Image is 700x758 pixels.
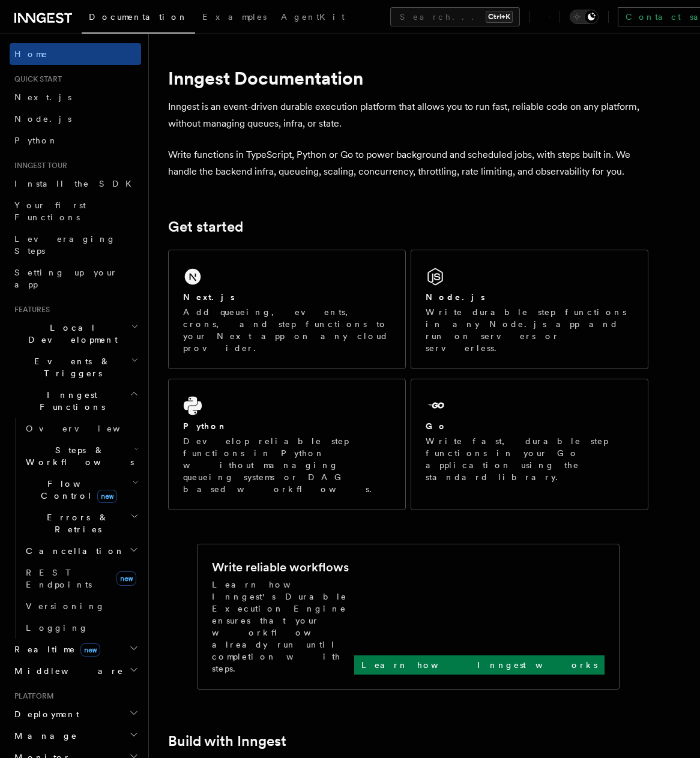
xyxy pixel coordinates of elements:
button: Events & Triggers [10,350,141,384]
button: Middleware [10,660,141,682]
p: Write fast, durable step functions in your Go application using the standard library. [426,435,633,483]
p: Learn how Inngest works [361,659,597,671]
button: Local Development [10,317,141,350]
span: Leveraging Steps [14,234,116,256]
p: Add queueing, events, crons, and step functions to your Next app on any cloud provider. [183,306,391,354]
span: Inngest Functions [10,389,130,413]
button: Errors & Retries [21,507,141,540]
h2: Next.js [183,291,235,303]
span: Middleware [10,665,124,677]
div: Inngest Functions [10,418,141,639]
span: Platform [10,691,54,701]
button: Flow Controlnew [21,473,141,507]
span: Flow Control [21,478,132,502]
a: Install the SDK [10,173,141,194]
button: Search...Ctrl+K [390,7,520,26]
span: Quick start [10,74,62,84]
button: Realtimenew [10,639,141,660]
a: Build with Inngest [168,733,286,750]
button: Steps & Workflows [21,439,141,473]
span: Next.js [14,92,71,102]
span: Versioning [26,601,105,611]
span: Home [14,48,48,60]
a: Documentation [82,4,195,34]
a: GoWrite fast, durable step functions in your Go application using the standard library. [411,379,648,510]
span: REST Endpoints [26,568,92,589]
a: Node.jsWrite durable step functions in any Node.js app and run on servers or serverless. [411,250,648,369]
span: Manage [10,730,77,742]
p: Inngest is an event-driven durable execution platform that allows you to run fast, reliable code ... [168,98,648,132]
button: Inngest Functions [10,384,141,418]
a: Examples [195,4,274,32]
a: Get started [168,218,243,235]
span: Local Development [10,322,131,346]
a: Leveraging Steps [10,228,141,262]
span: Install the SDK [14,179,139,188]
a: Your first Functions [10,194,141,228]
a: Overview [21,418,141,439]
span: new [116,571,136,586]
p: Develop reliable step functions in Python without managing queueing systems or DAG based workflows. [183,435,391,495]
a: Home [10,43,141,65]
button: Manage [10,725,141,747]
button: Cancellation [21,540,141,562]
span: Your first Functions [14,200,86,222]
a: Learn how Inngest works [354,655,605,675]
span: new [97,490,117,503]
a: PythonDevelop reliable step functions in Python without managing queueing systems or DAG based wo... [168,379,406,510]
span: Logging [26,623,88,633]
kbd: Ctrl+K [486,11,513,23]
h2: Go [426,420,447,432]
h2: Write reliable workflows [212,559,349,576]
span: Deployment [10,708,79,720]
span: Inngest tour [10,161,67,170]
span: Node.js [14,114,71,124]
p: Learn how Inngest's Durable Execution Engine ensures that your workflow already run until complet... [212,579,354,675]
a: Python [10,130,141,151]
span: Steps & Workflows [21,444,134,468]
a: Setting up your app [10,262,141,295]
p: Write functions in TypeScript, Python or Go to power background and scheduled jobs, with steps bu... [168,146,648,180]
button: Deployment [10,703,141,725]
a: Next.jsAdd queueing, events, crons, and step functions to your Next app on any cloud provider. [168,250,406,369]
a: Versioning [21,595,141,617]
span: Overview [26,424,149,433]
a: AgentKit [274,4,352,32]
span: AgentKit [281,12,345,22]
a: Node.js [10,108,141,130]
span: Examples [202,12,267,22]
span: new [80,643,100,657]
p: Write durable step functions in any Node.js app and run on servers or serverless. [426,306,633,354]
span: Python [14,136,58,145]
h2: Node.js [426,291,485,303]
a: REST Endpointsnew [21,562,141,595]
a: Next.js [10,86,141,108]
h2: Python [183,420,228,432]
h1: Inngest Documentation [168,67,648,89]
button: Toggle dark mode [570,10,599,24]
span: Documentation [89,12,188,22]
span: Features [10,305,50,314]
a: Logging [21,617,141,639]
span: Events & Triggers [10,355,131,379]
span: Setting up your app [14,268,118,289]
span: Cancellation [21,545,125,557]
span: Errors & Retries [21,511,130,535]
span: Realtime [10,643,100,655]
